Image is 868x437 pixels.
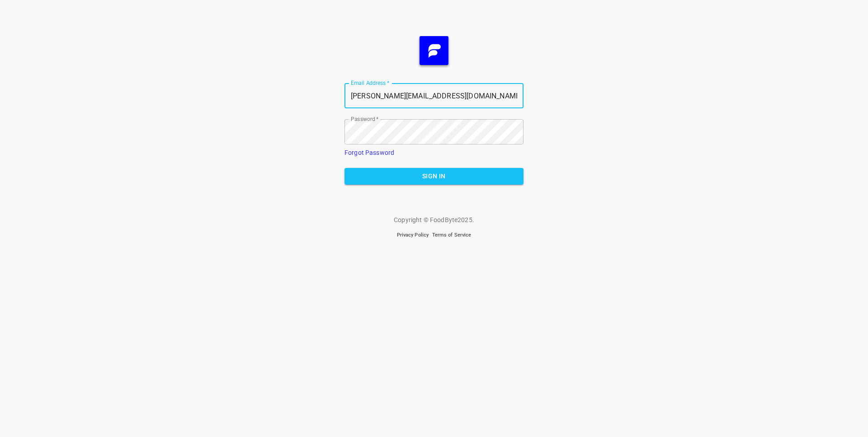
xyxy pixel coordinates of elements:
[397,232,429,238] a: Privacy Policy
[344,149,394,156] a: Forgot Password
[394,215,474,224] p: Copyright © FoodByte 2025 .
[344,168,524,185] button: Sign In
[352,171,516,182] span: Sign In
[432,232,471,238] a: Terms of Service
[420,36,448,65] img: FB_Logo_Reversed_RGB_Icon.895fbf61.png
